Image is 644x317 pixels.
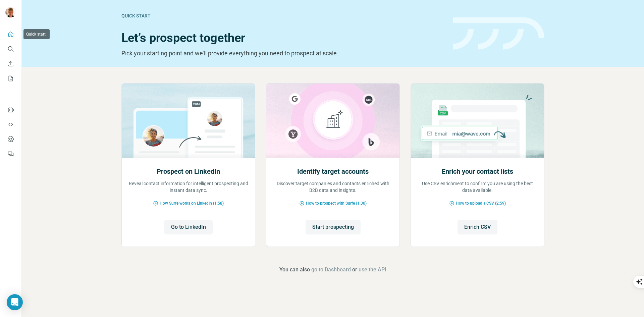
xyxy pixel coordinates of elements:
[352,266,357,274] span: or
[464,223,491,231] span: Enrich CSV
[5,104,16,116] button: Use Surfe on LinkedIn
[5,58,16,70] button: Enrich CSV
[279,266,310,274] span: You can also
[411,84,544,158] img: Enrich your contact lists
[5,148,16,160] button: Feedback
[312,223,354,231] span: Start prospecting
[266,84,400,158] img: Identify target accounts
[5,7,16,17] img: Avatar
[5,43,16,55] button: Search
[5,118,16,130] button: Use Surfe API
[7,294,23,310] div: Open Intercom Messenger
[273,180,393,194] p: Discover target companies and contacts enriched with B2B data and insights.
[128,180,248,194] p: Reveal contact information for intelligent prospecting and instant data sync.
[456,200,506,206] span: How to upload a CSV (2:59)
[418,180,537,194] p: Use CSV enrichment to confirm you are using the best data available.
[171,223,206,231] span: Go to LinkedIn
[458,220,497,234] button: Enrich CSV
[164,220,213,234] button: Go to LinkedIn
[442,167,513,176] h2: Enrich your contact lists
[311,266,351,274] button: go to Dashboard
[5,133,16,145] button: Dashboard
[157,167,220,176] h2: Prospect on LinkedIn
[160,200,224,206] span: How Surfe works on LinkedIn (1:58)
[121,49,445,58] p: Pick your starting point and we’ll provide everything you need to prospect at scale.
[5,28,16,40] button: Quick start
[121,84,255,158] img: Prospect on LinkedIn
[121,31,445,45] h1: Let’s prospect together
[453,17,544,50] img: banner
[121,12,445,19] div: Quick start
[297,167,369,176] h2: Identify target accounts
[306,220,361,234] button: Start prospecting
[359,266,386,274] button: use the API
[5,72,16,85] button: My lists
[306,200,367,206] span: How to prospect with Surfe (1:30)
